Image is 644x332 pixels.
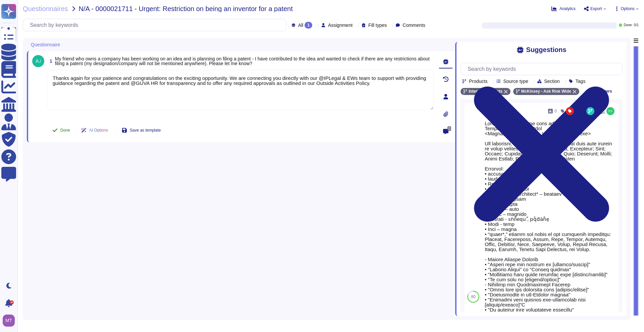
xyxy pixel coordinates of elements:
span: AI Options [89,128,108,132]
span: 0 / 1 [634,23,639,27]
span: Export [590,7,602,11]
span: Options [621,7,635,11]
span: Fill types [368,23,387,28]
img: user [606,107,614,115]
span: Questionnaires [23,5,68,12]
span: 0 [447,126,451,131]
button: Analytics [551,6,576,11]
div: 1 [305,22,312,29]
img: user [3,315,15,327]
span: Comments [402,23,425,28]
span: Done [60,128,70,132]
span: Assignment [328,23,353,28]
button: user [1,313,19,328]
span: Questionnaire [31,42,60,47]
span: N/A - 0000021711 - Urgent: Restriction on being an inventor for a patent [79,5,293,12]
span: Done: [624,23,633,27]
span: Analytics [559,7,576,11]
span: 1 [47,59,52,63]
span: Save as template [130,128,161,132]
span: My friend who owns a company has been working on an idea and is planning on filing a patent - I h... [55,56,430,66]
div: 9+ [10,300,14,304]
span: All [298,23,304,28]
input: Search by keywords [464,63,622,75]
input: Search by keywords [26,19,286,31]
img: user [32,55,44,67]
button: Save as template [116,124,166,137]
button: Done [47,124,75,137]
textarea: Thanks again for your patience and congratulations on the exciting opportunity. We are connecting... [47,70,434,110]
span: 80 [471,295,475,299]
